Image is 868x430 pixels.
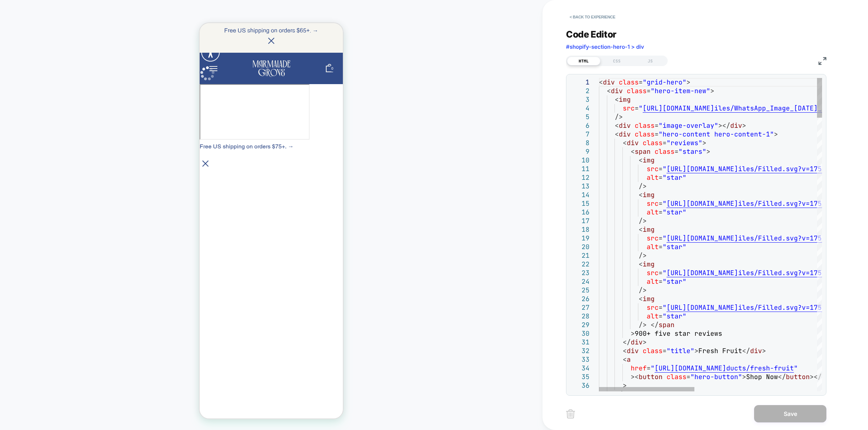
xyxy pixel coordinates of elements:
span: alt [647,173,659,182]
span: [URL][DOMAIN_NAME] [643,104,714,112]
a: Shop Now [37,394,106,401]
div: 18 [570,225,590,234]
span: = [659,269,663,277]
span: = [659,208,663,216]
span: "star" [663,312,686,320]
span: " [639,104,643,112]
span: 0 [129,42,136,49]
div: 14 [570,191,590,199]
span: #shopify-section-hero-1 > div [566,43,644,50]
span: iles/Filled.svg?v=1753497214 [738,234,850,242]
span: = [647,87,651,95]
div: 7 [570,130,590,139]
span: = [655,121,659,130]
span: href [631,364,647,372]
span: span [635,147,651,156]
span: </ [742,347,750,355]
span: /> [615,113,623,121]
span: ducts/fresh-fruit [726,364,794,372]
span: "grid-hero" [643,78,686,86]
span: " [651,364,655,372]
div: 37 [570,390,590,399]
div: 25 [570,286,590,295]
span: < [639,295,643,303]
button: Save [754,405,826,422]
span: < [599,78,603,86]
span: " [663,199,667,208]
img: delete [566,409,575,418]
div: 2 [570,87,590,95]
span: < [639,156,643,164]
div: 12 [570,173,590,182]
span: img [643,260,655,268]
div: 21 [570,251,590,260]
span: iles/Filled.svg?v=1753497214 [738,199,850,208]
a: 0 [122,38,137,56]
span: Shop Now [746,373,778,381]
span: = [663,347,667,355]
span: > [774,130,778,138]
span: class [655,147,675,156]
div: HTML [567,57,600,65]
span: [URL][DOMAIN_NAME] [667,303,738,312]
div: 29 [570,321,590,329]
span: div [627,347,639,355]
img: star [33,346,39,351]
p: Free US shipping on orders $65+. → [6,3,137,12]
span: = [659,234,663,242]
div: 10 [570,156,590,165]
span: > [702,139,706,147]
div: 30 [570,329,590,338]
span: = [639,78,643,86]
span: class [667,373,686,381]
span: " [663,234,667,242]
span: </ [623,338,631,346]
span: < [639,191,643,199]
span: < [623,347,627,355]
span: src [647,234,659,242]
div: 4 [570,104,590,113]
span: class [619,78,639,86]
img: Marmalade Grove [53,37,91,54]
span: button [786,373,810,381]
div: 36 [570,381,590,390]
span: alt [647,208,659,216]
span: = [659,312,663,320]
span: > [762,347,766,355]
span: /> [639,321,647,329]
span: src [647,165,659,173]
span: class [635,121,655,130]
span: = [647,364,651,372]
span: Code Editor [566,29,617,40]
div: CSS [600,57,634,65]
div: 34 [570,364,590,373]
span: class [627,87,647,95]
a: Shop Now [37,257,106,265]
img: star [16,180,22,186]
span: button [639,373,663,381]
button: Shop Now [37,389,106,408]
img: star [41,180,47,186]
span: img [643,156,655,164]
span: img [643,295,655,303]
span: > [686,78,690,86]
span: = [655,130,659,138]
span: < [623,355,627,364]
div: 35 [570,373,590,381]
span: src [647,303,659,312]
span: src [647,269,659,277]
div: 27 [570,303,590,312]
span: 900+ five star reviews [635,329,722,338]
span: class [643,139,663,147]
span: Fresh Fruit [698,347,742,355]
span: "hero-button" [690,373,742,381]
span: "hero-item-new" [651,87,710,95]
span: [URL][DOMAIN_NAME] [667,269,738,277]
span: "star" [663,243,686,251]
span: < [631,147,635,156]
span: </ [778,373,786,381]
div: 8 [570,139,590,147]
span: img [619,95,631,104]
span: [URL][DOMAIN_NAME] [667,199,738,208]
div: 23 [570,269,590,277]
